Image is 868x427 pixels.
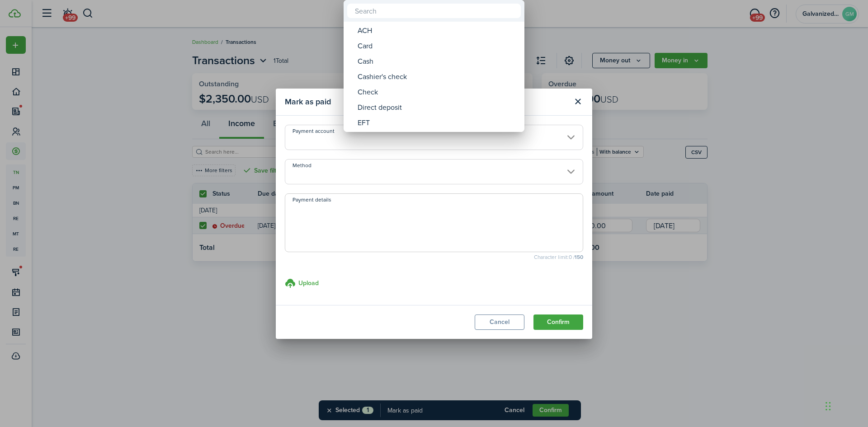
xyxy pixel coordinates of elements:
[358,100,518,115] div: Direct deposit
[344,22,524,132] mbsc-wheel: Method
[358,38,518,54] div: Card
[358,69,518,84] div: Cashier's check
[358,115,518,131] div: EFT
[347,4,521,18] input: Search
[358,54,518,69] div: Cash
[358,84,518,100] div: Check
[358,23,518,38] div: ACH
